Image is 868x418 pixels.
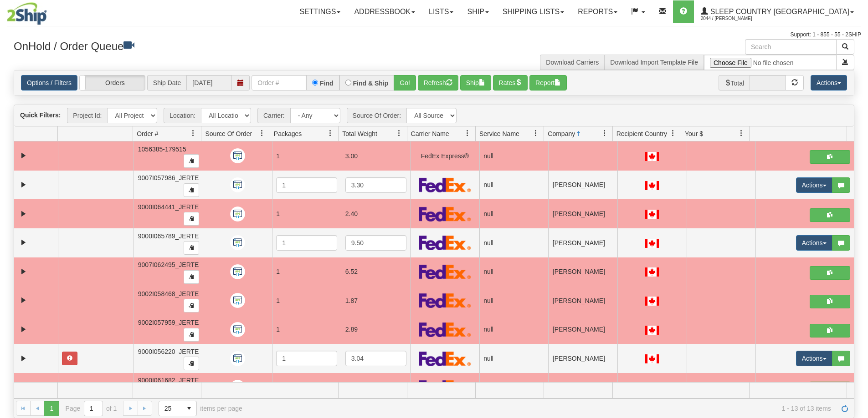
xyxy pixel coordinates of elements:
[394,75,416,91] button: Go!
[345,210,358,217] span: 2.40
[347,0,422,23] a: Addressbook
[528,126,544,141] a: Service Name filter column settings
[18,353,29,364] a: Expand
[810,208,850,222] button: Shipping Documents
[230,235,245,250] img: API
[21,75,77,91] a: Options / Filters
[293,0,347,23] a: Settings
[419,322,471,337] img: Canada Post
[18,150,29,161] a: Expand
[645,354,659,363] img: CA
[810,295,850,308] button: Shipping Documents
[254,126,270,141] a: Source Of Order filter column settings
[685,129,703,138] span: Your $
[230,206,245,222] img: API
[460,75,491,91] button: Ship
[252,75,306,91] input: Order #
[18,179,29,191] a: Expand
[147,75,186,91] span: Ship Date
[479,344,549,373] td: null
[138,203,199,211] span: 9000I064441_JERTE
[138,261,199,268] span: 9007I062495_JERTE
[847,162,867,255] iframe: chat widget
[479,129,519,138] span: Service Name
[230,322,245,337] img: API
[419,235,471,250] img: FedEx Express®
[274,129,302,138] span: Packages
[460,0,495,23] a: Ship
[345,152,358,160] span: 3.00
[645,326,659,335] img: CA
[391,126,407,141] a: Total Weight filter column settings
[184,357,199,370] button: Copy to clipboard
[479,373,549,402] td: null
[230,380,245,395] img: API
[734,126,749,141] a: Your $ filter column settings
[418,75,458,91] button: Refresh
[18,208,29,220] a: Expand
[164,404,176,413] span: 25
[345,268,358,275] span: 6.52
[419,206,471,222] img: Purolator
[645,152,659,161] img: CA
[665,126,681,141] a: Recipient Country filter column settings
[796,177,832,193] button: Actions
[548,315,617,344] td: [PERSON_NAME]
[496,0,571,23] a: Shipping lists
[548,199,617,228] td: [PERSON_NAME]
[184,154,199,168] button: Copy to clipboard
[342,129,377,138] span: Total Weight
[479,257,549,287] td: null
[493,75,528,91] button: Rates
[184,299,199,312] button: Copy to clipboard
[645,267,659,277] img: CA
[548,344,617,373] td: [PERSON_NAME]
[138,348,199,355] span: 9000I056220_JERTE
[18,266,29,277] a: Expand
[708,8,849,15] span: Sleep Country [GEOGRAPHIC_DATA]
[18,324,29,335] a: Expand
[138,290,199,297] span: 9002I058468_JERTE
[811,75,847,91] button: Actions
[230,293,245,308] img: API
[320,80,334,86] label: Find
[138,319,199,326] span: 9002I057959_JERTE
[810,324,850,337] button: Shipping Documents
[810,150,850,164] button: Shipping Documents
[548,257,617,287] td: [PERSON_NAME]
[419,264,471,279] img: Purolator
[419,380,471,395] img: Canada Post
[701,14,769,23] span: 2044 / [PERSON_NAME]
[14,39,427,52] h3: OnHold / Order Queue
[479,286,549,315] td: null
[810,266,850,280] button: Shipping Documents
[694,0,861,23] a: Sleep Country [GEOGRAPHIC_DATA] 2044 / [PERSON_NAME]
[184,270,199,284] button: Copy to clipboard
[138,232,199,240] span: 9000I065789_JERTE
[7,31,861,39] div: Support: 1 - 855 - 55 - 2SHIP
[419,293,471,308] img: Canada Post
[276,268,280,275] span: 1
[479,315,549,344] td: null
[353,80,389,86] label: Find & Ship
[20,111,61,120] label: Quick Filters:
[460,126,475,141] a: Carrier Name filter column settings
[616,129,667,138] span: Recipient Country
[479,228,549,257] td: null
[159,401,242,416] span: items per page
[80,76,145,90] label: Orders
[255,405,831,412] span: 1 - 13 of 13 items
[18,295,29,306] a: Expand
[257,108,290,123] span: Carrier:
[479,199,549,228] td: null
[276,297,280,304] span: 1
[414,151,475,161] div: FedEx Express®
[529,75,567,91] button: Report
[345,326,358,333] span: 2.89
[276,152,280,160] span: 1
[230,351,245,366] img: API
[18,237,29,248] a: Expand
[230,177,245,192] img: API
[185,126,201,141] a: Order # filter column settings
[837,401,852,415] a: Refresh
